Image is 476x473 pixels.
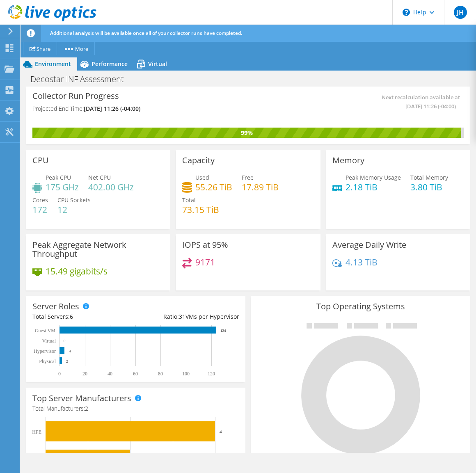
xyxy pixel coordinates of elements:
[220,329,226,333] text: 124
[35,328,55,334] text: Guest VM
[57,42,95,55] a: More
[195,174,209,181] span: Used
[332,156,364,165] h3: Memory
[46,174,71,181] span: Peak CPU
[182,156,215,165] h3: Capacity
[410,183,448,192] h4: 3.80 TiB
[182,240,228,249] h3: IOPS at 95%
[346,183,401,192] h4: 2.18 TiB
[35,60,71,68] span: Environment
[257,302,464,311] h3: Top Operating Systems
[39,359,56,364] text: Physical
[84,105,140,112] span: [DATE] 11:26 (-04:00)
[42,338,56,344] text: Virtual
[136,312,239,321] div: Ratio: VMs per Hypervisor
[454,6,467,19] span: JH
[410,174,448,181] span: Total Memory
[332,240,406,249] h3: Average Daily Write
[346,258,378,267] h4: 4.13 TiB
[32,240,164,258] h3: Peak Aggregate Network Throughput
[27,75,137,84] h1: Decostar INF Assessment
[208,371,215,377] text: 120
[69,349,71,353] text: 4
[108,371,112,377] text: 40
[220,429,222,434] text: 4
[182,371,190,377] text: 100
[195,258,215,267] h4: 9171
[32,302,79,311] h3: Server Roles
[50,30,242,37] span: Additional analysis will be available once all of your collector runs have completed.
[32,104,246,113] h4: Projected End Time:
[248,102,456,111] span: [DATE] 11:26 (-04:00)
[23,42,57,55] a: Share
[58,371,61,377] text: 0
[92,60,128,68] span: Performance
[32,205,48,214] h4: 172
[70,313,73,320] span: 6
[66,359,68,363] text: 2
[148,60,167,68] span: Virtual
[242,174,254,181] span: Free
[248,93,460,111] span: Next recalculation available at
[32,404,239,413] h4: Total Manufacturers:
[179,313,185,320] span: 31
[88,183,134,192] h4: 402.00 GHz
[182,196,196,204] span: Total
[242,183,279,192] h4: 17.89 TiB
[32,312,136,321] div: Total Servers:
[57,205,91,214] h4: 12
[82,371,87,377] text: 20
[57,196,91,204] span: CPU Sockets
[32,429,41,435] text: HPE
[158,371,163,377] text: 80
[133,371,138,377] text: 60
[85,404,88,412] span: 2
[182,205,219,214] h4: 73.15 TiB
[46,183,79,192] h4: 175 GHz
[195,183,232,192] h4: 55.26 TiB
[32,196,48,204] span: Cores
[34,348,56,354] text: Hypervisor
[88,174,111,181] span: Net CPU
[346,174,401,181] span: Peak Memory Usage
[403,9,410,16] svg: \n
[64,339,66,343] text: 0
[32,156,49,165] h3: CPU
[32,128,461,137] div: 99%
[46,267,108,276] h4: 15.49 gigabits/s
[32,394,131,403] h3: Top Server Manufacturers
